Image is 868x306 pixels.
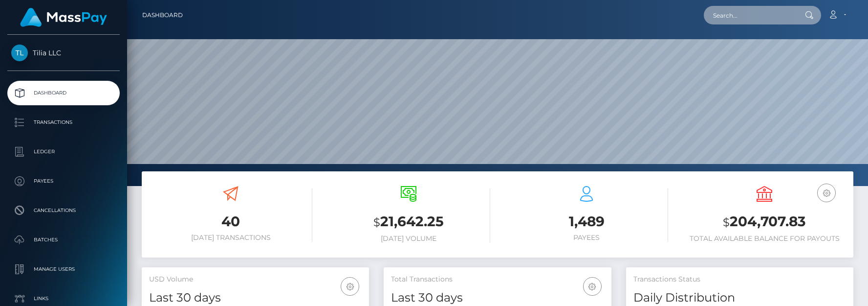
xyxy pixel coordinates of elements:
[11,174,116,188] p: Payees
[11,203,116,218] p: Cancellations
[505,212,668,231] h3: 1,489
[142,5,183,25] a: Dashboard
[11,115,116,130] p: Transactions
[7,169,120,193] a: Payees
[391,275,604,284] h5: Total Transactions
[7,81,120,105] a: Dashboard
[7,110,120,135] a: Transactions
[7,257,120,282] a: Manage Users
[11,86,116,100] p: Dashboard
[20,8,107,27] img: MassPay Logo
[373,215,380,229] small: $
[11,291,116,306] p: Links
[327,235,490,243] h6: [DATE] Volume
[327,212,490,232] h3: 21,642.25
[683,235,846,243] h6: Total Available Balance for Payouts
[149,275,362,284] h5: USD Volume
[7,228,120,252] a: Batches
[505,234,668,242] h6: Payees
[7,140,120,164] a: Ledger
[683,212,846,232] h3: 204,707.83
[7,48,120,57] span: Tilia LLC
[11,45,28,61] img: Tilia LLC
[149,212,312,231] h3: 40
[704,6,796,24] input: Search...
[149,234,312,242] h6: [DATE] Transactions
[11,144,116,159] p: Ledger
[633,275,846,284] h5: Transactions Status
[11,233,116,247] p: Batches
[723,215,730,229] small: $
[7,198,120,223] a: Cancellations
[11,262,116,277] p: Manage Users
